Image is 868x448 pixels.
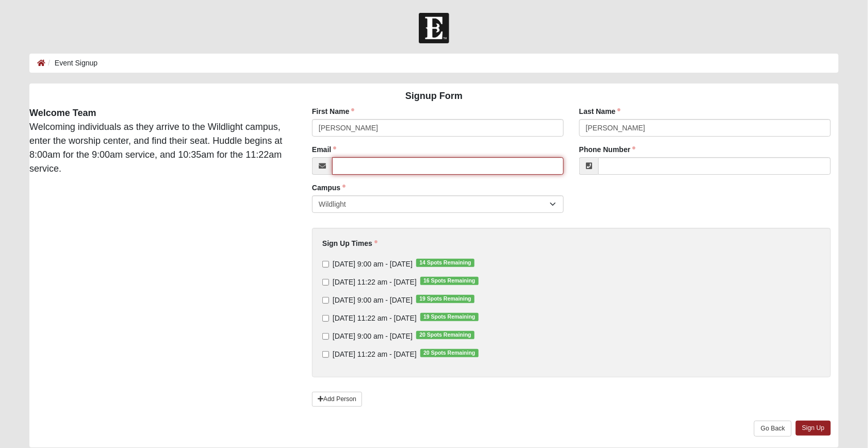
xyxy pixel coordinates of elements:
[420,277,479,285] span: 16 Spots Remaining
[312,392,362,407] a: Add Person
[322,351,329,358] input: [DATE] 11:22 am - [DATE]20 Spots Remaining
[322,261,329,268] input: [DATE] 9:00 am - [DATE]14 Spots Remaining
[22,106,297,176] div: Welcoming individuals as they arrive to the Wildlight campus, enter the worship center, and find ...
[29,91,839,102] h4: Signup Form
[322,333,329,340] input: [DATE] 9:00 am - [DATE]20 Spots Remaining
[333,260,413,268] span: [DATE] 9:00 am - [DATE]
[333,296,413,304] span: [DATE] 9:00 am - [DATE]
[416,331,474,339] span: 20 Spots Remaining
[322,315,329,322] input: [DATE] 11:22 am - [DATE]19 Spots Remaining
[796,421,831,436] a: Sign Up
[322,238,378,248] label: Sign Up Times
[312,182,346,193] label: Campus
[333,314,417,322] span: [DATE] 11:22 am - [DATE]
[416,295,474,303] span: 19 Spots Remaining
[333,350,417,358] span: [DATE] 11:22 am - [DATE]
[754,421,792,437] a: Go Back
[420,349,479,357] span: 20 Spots Remaining
[333,332,413,340] span: [DATE] 9:00 am - [DATE]
[312,144,336,155] label: Email
[333,278,417,286] span: [DATE] 11:22 am - [DATE]
[420,313,479,321] span: 19 Spots Remaining
[45,58,97,69] li: Event Signup
[312,106,354,117] label: First Name
[29,108,96,118] strong: Welcome Team
[322,297,329,304] input: [DATE] 9:00 am - [DATE]19 Spots Remaining
[579,106,621,117] label: Last Name
[579,144,636,155] label: Phone Number
[416,259,474,267] span: 14 Spots Remaining
[419,13,449,43] img: Church of Eleven22 Logo
[322,279,329,286] input: [DATE] 11:22 am - [DATE]16 Spots Remaining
